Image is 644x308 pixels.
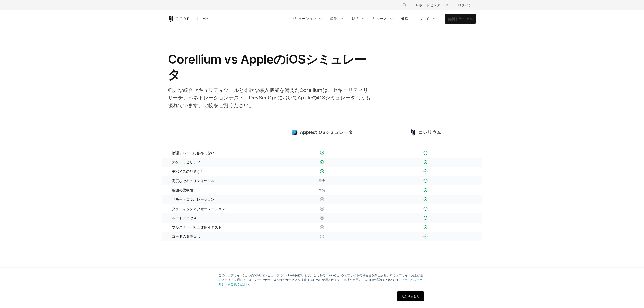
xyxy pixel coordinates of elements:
font: サポートセンター [415,3,444,7]
img: チェックマーク [423,151,428,155]
font: コードの変更なし [172,234,200,238]
font: わかりました [401,295,420,298]
font: デバイスの配送なし [172,169,204,174]
img: チェックマーク [423,207,428,211]
font: について [415,16,430,21]
font: コレリウム [418,130,441,135]
font: 無料トライアル [448,16,473,21]
img: チェックマーク [423,169,428,174]
font: ログイン [458,3,472,7]
img: チェックマーク [423,188,428,192]
font: ルートアクセス [172,216,197,220]
img: compare_ios-simulator--large [292,129,298,136]
img: X [320,234,324,239]
font: リソース [373,16,387,21]
font: スケーラビリティ [172,160,200,164]
font: グラフィックアクセラレーション [172,207,225,211]
img: X [320,216,324,220]
font: 限定 [319,188,325,192]
font: 価格 [401,16,408,21]
img: チェックマーク [423,216,428,220]
img: チェックマーク [320,169,324,174]
img: チェックマーク [423,179,428,183]
font: 製品 [351,16,359,21]
img: チェックマーク [423,234,428,239]
font: Corellium v​​s AppleのiOSシミュレータ [168,52,366,82]
font: 物理デバイスに依存しない [172,151,214,155]
font: ソリューション [291,16,316,21]
font: 展開の柔軟性 [172,188,193,192]
font: AppleのiOSシミュレータ [300,130,353,135]
font: 限定 [319,179,325,183]
div: ナビゲーションメニュー [288,14,476,24]
font: 強力な統合セキュリティツールと柔軟な導入機能を備えたCorelliumは、セキュリティリサーチ、ペネトレーションテスト、DevSecOpsにおいてAppleのiOSシミュレータよりも優れています... [168,87,371,108]
font: フルスタック相互運用性テスト [172,225,222,229]
font: 産業 [330,16,337,21]
a: コレリウムホーム [168,16,208,22]
img: チェックマーク [423,160,428,164]
img: X [320,207,324,211]
img: チェックマーク [320,160,324,164]
img: チェックマーク [423,197,428,201]
div: ナビゲーションメニュー [396,1,476,10]
img: チェックマーク [320,151,324,155]
img: チェックマーク [423,225,428,229]
a: わかりました [397,291,424,301]
img: X [320,225,324,229]
font: 高度なセキュリティツール [172,179,214,183]
font: このウェブサイトは、お客様のコンピュータにCookieを保存します。これらのCookieは、ウェブサイトの利便性を向上させ、本ウェブサイトおよび他のメディアを通じて、よりパーソナライズされたサー... [219,273,423,282]
button: 検索 [400,1,409,10]
img: X [320,197,324,201]
font: リモートコラボレーション [172,197,214,201]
